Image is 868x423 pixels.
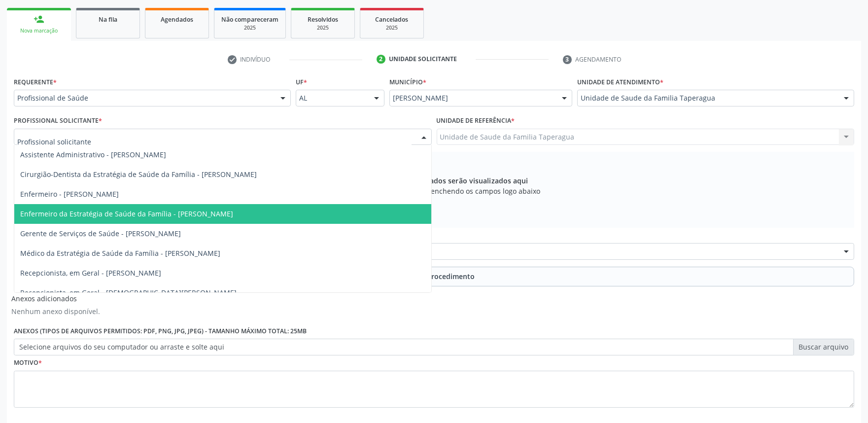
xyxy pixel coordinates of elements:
[389,55,457,64] div: Unidade solicitante
[20,209,233,218] span: Enfermeiro da Estratégia de Saúde da Família - [PERSON_NAME]
[34,14,44,25] div: person_add
[308,15,338,24] span: Resolvidos
[393,271,475,282] span: Adicionar Procedimento
[14,74,57,90] label: Requerente
[393,93,552,103] span: [PERSON_NAME]
[376,15,409,24] span: Cancelados
[328,186,540,196] span: Adicione os procedimentos preenchendo os campos logo abaixo
[14,323,307,339] label: Anexos (Tipos de arquivos permitidos: PDF, PNG, JPG, JPEG) - Tamanho máximo total: 25MB
[296,74,307,90] label: UF
[14,355,42,371] label: Motivo
[437,113,515,129] label: Unidade de referência
[299,93,365,103] span: AL
[581,93,834,103] span: Unidade de Saude da Familia Taperagua
[221,24,278,32] div: 2025
[20,288,237,297] span: Recepcionista, em Geral - [DEMOGRAPHIC_DATA][PERSON_NAME]
[161,15,193,24] span: Agendados
[11,295,100,303] h6: Anexos adicionados
[20,189,119,199] span: Enfermeiro - [PERSON_NAME]
[20,268,161,278] span: Recepcionista, em Geral - [PERSON_NAME]
[340,176,528,186] span: Os procedimentos adicionados serão visualizados aqui
[20,248,220,258] span: Médico da Estratégia de Saúde da Família - [PERSON_NAME]
[14,267,854,286] button: Adicionar Procedimento
[367,24,417,32] div: 2025
[298,24,347,32] div: 2025
[17,132,412,152] input: Profissional solicitante
[221,15,278,24] span: Não compareceram
[20,150,166,159] span: Assistente Administrativo - [PERSON_NAME]
[377,55,385,64] div: 2
[389,74,426,90] label: Município
[20,170,257,179] span: Cirurgião-Dentista da Estratégia de Saúde da Família - [PERSON_NAME]
[20,229,181,238] span: Gerente de Serviços de Saúde - [PERSON_NAME]
[14,27,64,35] div: Nova marcação
[14,113,102,129] label: Profissional Solicitante
[11,306,100,317] p: Nenhum anexo disponível.
[17,93,271,103] span: Profissional de Saúde
[577,74,663,90] label: Unidade de atendimento
[99,15,117,24] span: Na fila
